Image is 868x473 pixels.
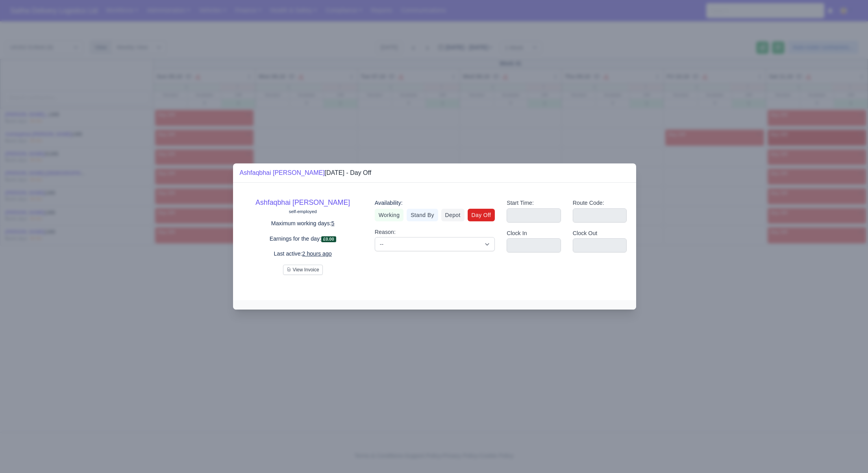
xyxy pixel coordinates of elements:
a: Stand By [407,209,438,221]
a: Day Off [468,209,495,221]
p: Earnings for the day: [242,234,363,243]
label: Clock In [507,229,527,238]
a: Ashfaqbhai [PERSON_NAME] [239,169,324,176]
div: [DATE] - Day Off [239,168,371,178]
a: Working [375,209,403,221]
u: 5 [331,220,335,226]
button: View Invoice [283,265,323,275]
label: Start Time: [507,198,534,208]
a: Ashfaqbhai [PERSON_NAME] [255,198,350,206]
label: Route Code: [573,198,604,208]
u: 2 hours ago [302,250,332,257]
small: self-employed [289,209,317,214]
p: Last active: [242,249,363,258]
span: £0.00 [321,236,336,242]
label: Clock Out [573,229,598,238]
iframe: Chat Widget [829,435,868,473]
div: Availability: [375,198,495,208]
p: Maximum working days: [242,219,363,228]
label: Reason: [375,228,396,237]
a: Depot [441,209,465,221]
